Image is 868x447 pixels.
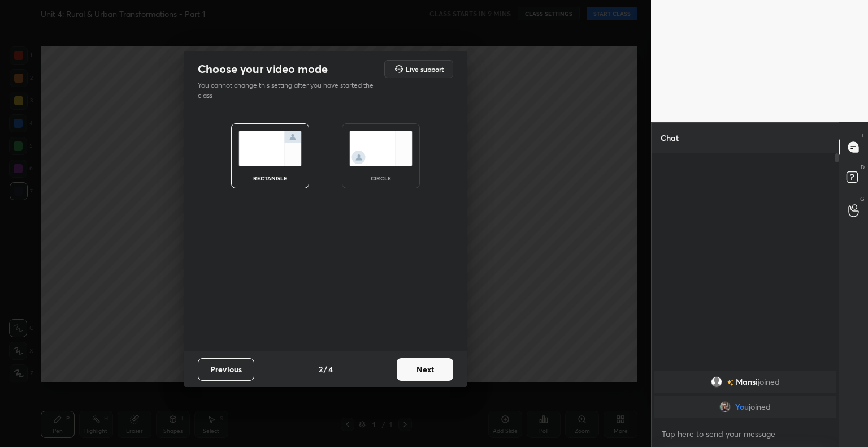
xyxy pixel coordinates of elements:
h4: / [324,363,327,375]
span: Mansi [736,377,758,386]
p: Chat [652,123,688,153]
img: circleScreenIcon.acc0effb.svg [349,131,413,166]
div: grid [652,368,839,420]
h2: Choose your video mode [198,62,328,76]
div: circle [358,175,403,181]
h4: 4 [328,363,333,375]
h4: 2 [319,363,323,375]
div: rectangle [248,175,293,181]
img: default.png [711,376,722,388]
span: joined [749,402,771,411]
span: joined [758,377,780,386]
img: 8fa27f75e68a4357b26bef1fee293ede.jpg [719,401,731,412]
img: normalScreenIcon.ae25ed63.svg [238,131,302,166]
p: G [860,195,865,203]
h5: Live support [406,66,444,72]
span: You [735,402,749,411]
p: T [861,131,865,140]
p: You cannot change this setting after you have started the class [198,80,381,101]
p: D [861,163,865,171]
button: Previous [198,358,254,381]
img: no-rating-badge.077c3623.svg [727,380,734,386]
button: Next [397,358,453,381]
